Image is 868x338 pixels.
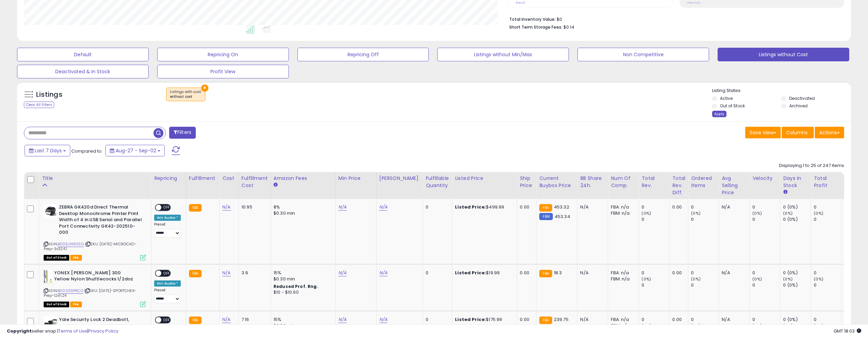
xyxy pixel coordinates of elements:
div: FBA: n/a [611,204,633,210]
span: OFF [161,317,172,323]
small: (0%) [814,276,823,282]
a: N/A [379,316,387,323]
div: 3.9 [241,270,265,276]
button: Deactivated & In Stock [17,65,149,78]
button: Default [17,48,149,61]
small: (0%) [783,211,793,216]
div: 0 [814,270,841,276]
div: 0 [814,204,841,210]
div: $0.30 min [274,276,330,282]
small: FBM [539,213,553,220]
b: Listed Price: [455,204,486,210]
div: 0.00 [672,317,683,323]
div: BB Share 24h. [580,175,605,189]
span: | SKU: [DATE]-SPORTCHEK-Prep-12x11.24 [44,288,136,298]
small: FBA [189,270,202,277]
b: Total Inventory Value: [509,16,556,22]
div: FBA: n/a [611,317,633,323]
button: Columns [782,127,814,138]
a: B000S6PKCO [58,288,83,294]
b: Short Term Storage Fees: [509,24,562,30]
small: (0%) [691,211,701,216]
span: | SKU: [DATE]-MICROCAD-Prep-3x324.1 [44,241,136,251]
li: $0 [509,15,839,23]
div: 0 [642,270,669,276]
div: Cost [222,175,236,182]
div: $499.99 [455,204,512,210]
div: $175.99 [455,317,512,323]
div: N/A [580,270,603,276]
div: 0 [642,204,669,210]
span: Compared to: [71,148,103,154]
div: 0.00 [520,270,531,276]
div: FBM: n/a [611,276,633,282]
label: Out of Stock [720,103,745,109]
div: $19.99 [455,270,512,276]
div: 8% [274,204,330,210]
div: 15% [274,270,330,276]
small: Amazon Fees. [274,182,278,188]
div: 0 [814,317,841,323]
div: 0 [642,317,669,323]
div: N/A [580,204,603,210]
b: YONEX [PERSON_NAME] 300 Yellow Nylon Shuttlecocks 1/2doz [54,270,137,284]
div: 10.95 [241,204,265,210]
div: Total Rev. Diff. [672,175,685,196]
div: 0 [752,282,780,288]
div: 0 [691,216,719,222]
div: Velocity [752,175,777,182]
div: Total Rev. [642,175,666,189]
span: FBA [70,302,82,307]
div: 0.00 [672,204,683,210]
div: 0 [814,216,841,222]
small: FBA [539,270,552,277]
small: FBA [189,204,202,212]
span: Last 7 Days [35,147,62,154]
p: Listing States: [712,88,851,94]
button: Repricing Off [297,48,429,61]
span: Columns [786,129,808,136]
div: 0 [426,317,447,323]
div: without cost [170,94,202,99]
strong: Copyright [7,328,32,334]
span: Aug-27 - Sep-02 [116,147,156,154]
small: FBA [539,317,552,324]
b: Listed Price: [455,270,486,276]
div: Listed Price [455,175,514,182]
img: 41nk44Ks3UL._SL40_.jpg [44,270,53,283]
div: 0 (0%) [783,204,811,210]
div: FBM: n/a [611,210,633,216]
div: Clear All Filters [24,102,54,108]
div: 0 (0%) [783,317,811,323]
a: N/A [379,204,387,211]
span: OFF [161,270,172,276]
div: 0 (0%) [783,270,811,276]
button: Actions [815,127,844,138]
div: Amazon Fees [274,175,333,182]
div: 0 (0%) [783,282,811,288]
label: Archived [789,103,808,109]
b: Reduced Prof. Rng. [274,283,318,289]
span: 453.32 [554,204,569,210]
div: Preset: [154,288,181,303]
div: N/A [722,270,744,276]
small: (0%) [814,211,823,216]
button: Filters [169,127,196,139]
div: N/A [722,204,744,210]
div: Days In Stock [783,175,808,189]
span: All listings that are currently out of stock and unavailable for purchase on Amazon [44,255,69,261]
small: (0%) [691,276,701,282]
div: Min Price [338,175,373,182]
small: FBA [189,317,202,324]
div: Ordered Items [691,175,716,189]
div: 0 [691,317,719,323]
div: 0 [642,216,669,222]
button: Aug-27 - Sep-02 [105,145,165,156]
div: 0.00 [520,204,531,210]
div: 0.00 [672,270,683,276]
span: 453.34 [555,213,570,220]
button: Last 7 Days [25,145,70,156]
a: N/A [222,270,231,276]
button: Save View [745,127,781,138]
div: 0 [752,317,780,323]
